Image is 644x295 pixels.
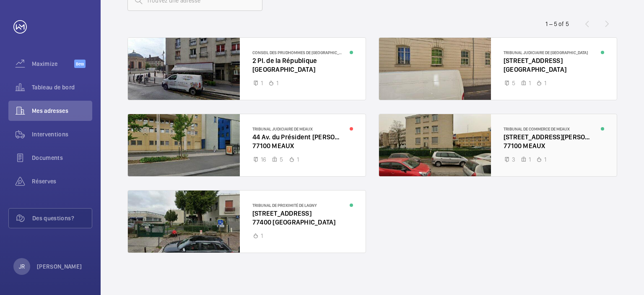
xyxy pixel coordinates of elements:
p: JR [19,262,25,271]
span: Mes adresses [32,107,92,115]
span: Interventions [32,130,92,138]
span: Des questions? [32,214,92,222]
p: [PERSON_NAME] [37,262,82,271]
span: Beta [74,60,86,68]
span: Documents [32,154,92,162]
span: Maximize [32,60,74,68]
div: 1 – 5 of 5 [545,20,569,28]
span: Réserves [32,177,92,185]
span: Tableau de bord [32,83,92,91]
